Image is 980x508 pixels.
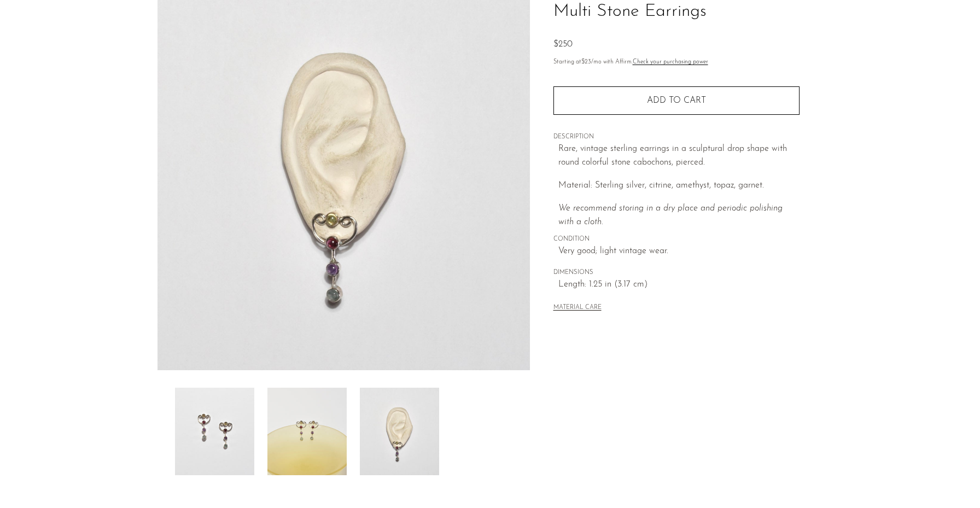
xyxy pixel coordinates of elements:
img: Multi Stone Earrings [175,388,254,475]
span: CONDITION [553,235,800,244]
img: Multi Stone Earrings [360,388,439,475]
span: Add to cart [647,96,706,105]
span: DIMENSIONS [553,268,800,278]
p: Material: Sterling silver, citrine, amethyst, topaz, garnet. [558,179,800,193]
button: MATERIAL CARE [553,304,602,312]
a: Check your purchasing power - Learn more about Affirm Financing (opens in modal) [633,59,708,65]
i: We recommend storing in a dry place and periodic polishing with a cloth. [558,204,783,227]
span: $23 [581,59,591,65]
span: Length: 1.25 in (3.17 cm) [558,278,800,292]
span: DESCRIPTION [553,132,800,142]
span: Very good; light vintage wear. [558,244,800,259]
p: Starting at /mo with Affirm. [553,57,800,67]
span: $250 [553,40,573,49]
img: Multi Stone Earrings [267,388,347,475]
button: Add to cart [553,86,800,115]
p: Rare, vintage sterling earrings in a sculptural drop shape with round colorful stone cabochons, p... [558,142,800,170]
